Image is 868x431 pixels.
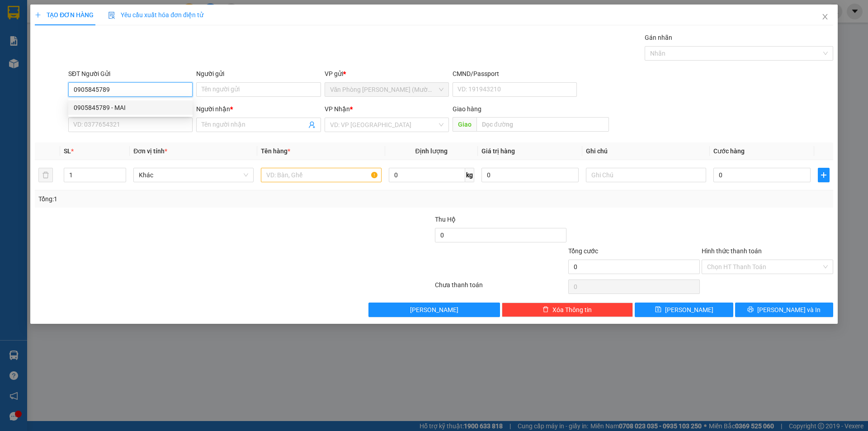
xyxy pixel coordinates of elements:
div: 0905845789 - MAI [74,103,187,113]
div: SĐT Người Gửi [68,69,193,79]
span: SL [64,147,71,155]
span: plus [35,12,41,18]
span: Khác [139,168,248,182]
div: CMND/Passport [453,69,577,79]
button: [PERSON_NAME] [368,303,500,317]
span: user-add [308,121,316,128]
span: Thu Hộ [435,216,456,223]
input: Dọc đường [476,117,609,132]
button: save[PERSON_NAME] [635,303,733,317]
span: Tổng cước [568,247,598,255]
div: Tổng: 1 [38,194,335,204]
span: TẠO ĐƠN HÀNG [35,11,94,19]
span: [PERSON_NAME] [410,305,458,315]
span: Văn Phòng Trần Phú (Mường Thanh) [330,83,443,96]
span: kg [465,168,474,182]
span: close [821,13,829,20]
label: Gán nhãn [645,34,672,41]
button: plus [818,168,830,182]
span: [PERSON_NAME] [665,305,713,315]
div: Người nhận [196,104,321,114]
label: Hình thức thanh toán [702,247,762,255]
input: 0 [481,168,579,182]
th: Ghi chú [582,142,710,160]
input: VD: Bàn, Ghế [261,168,381,182]
button: deleteXóa Thông tin [502,303,633,317]
input: Ghi Chú [586,168,706,182]
img: icon [108,12,115,19]
span: Giao [453,117,476,132]
button: Close [812,5,838,30]
span: Tên hàng [261,147,290,155]
span: Giá trị hàng [481,147,515,155]
span: printer [747,306,754,313]
span: Xóa Thông tin [552,305,592,315]
div: Chưa thanh toán [434,280,567,296]
div: Người gửi [196,69,321,79]
span: Định lượng [415,147,448,155]
span: Yêu cầu xuất hóa đơn điện tử [108,11,203,19]
span: [PERSON_NAME] và In [757,305,821,315]
span: plus [818,171,829,179]
div: 0905845789 - MAI [68,100,193,115]
span: delete [542,306,549,313]
div: VP gửi [325,69,449,79]
span: Giao hàng [453,105,481,113]
button: delete [38,168,53,182]
span: save [655,306,661,313]
span: Cước hàng [713,147,745,155]
span: Đơn vị tính [133,147,167,155]
button: printer[PERSON_NAME] và In [735,303,833,317]
span: VP Nhận [325,105,350,113]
